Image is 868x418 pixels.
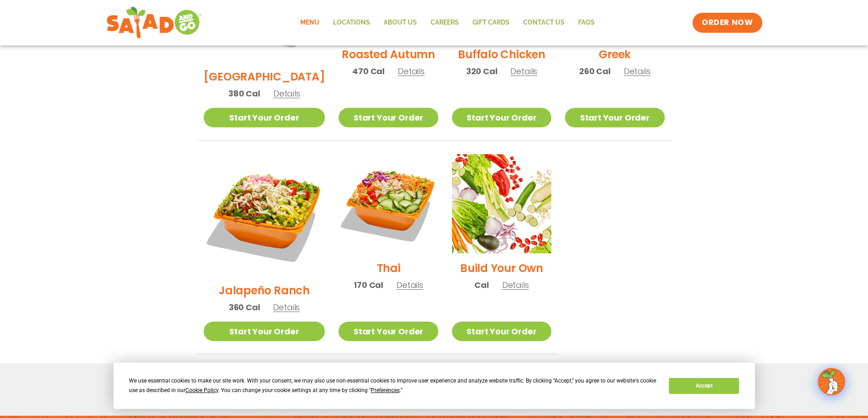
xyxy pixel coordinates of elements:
a: Start Your Order [204,108,325,127]
span: Details [502,279,529,291]
h2: Greek [599,46,631,62]
div: Cookie Consent Prompt [113,363,755,409]
span: Cookie Policy [185,387,218,393]
h2: Build Your Own [460,260,543,276]
a: Start Your Order [452,108,551,127]
h2: Thai [377,260,401,276]
a: Start Your Order [452,322,551,341]
span: 360 Cal [229,301,260,313]
span: Preferences [371,387,400,393]
a: Start Your Order [565,108,664,127]
span: Details [273,302,300,313]
span: 260 Cal [579,65,611,77]
a: Locations [326,12,377,33]
a: Start Your Order [204,322,325,341]
a: About Us [377,12,424,33]
img: new-SAG-logo-768×292 [106,5,202,41]
img: Product photo for Build Your Own [452,154,551,253]
div: We use essential cookies to make our site work. With your consent, we may also use non-essential ... [129,376,658,395]
span: ORDER NOW [702,17,753,28]
span: 470 Cal [352,65,385,77]
span: Details [273,88,300,99]
img: Product photo for Thai Salad [339,154,438,253]
a: Menu [293,12,326,33]
h2: Buffalo Chicken [458,46,545,62]
img: Product photo for Jalapeño Ranch Salad [204,154,325,276]
a: FAQs [571,12,601,33]
span: Details [510,65,537,77]
span: Details [396,279,423,291]
h2: Roasted Autumn [342,46,435,62]
h2: Jalapeño Ranch [219,282,310,298]
a: Start Your Order [339,322,438,341]
span: 170 Cal [354,279,383,291]
h2: [GEOGRAPHIC_DATA] [204,69,325,85]
span: Cal [474,279,488,291]
a: Start Your Order [339,108,438,127]
button: Accept [669,378,739,394]
span: 320 Cal [466,65,498,77]
a: Contact Us [516,12,571,33]
span: Details [624,65,651,77]
a: ORDER NOW [693,13,762,33]
a: GIFT CARDS [466,12,516,33]
span: 380 Cal [228,87,260,100]
nav: Menu [293,12,601,33]
a: Careers [424,12,466,33]
span: Details [398,65,425,77]
img: wpChatIcon [819,369,844,394]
